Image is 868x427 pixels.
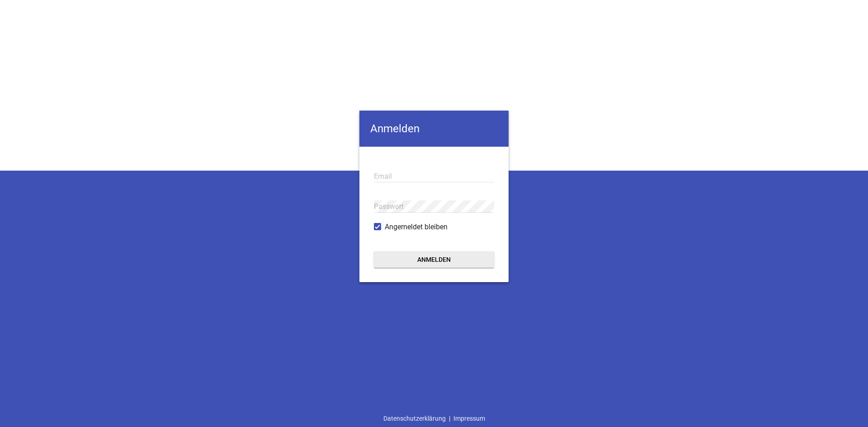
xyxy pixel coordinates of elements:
a: Impressum [450,410,488,427]
span: Angemeldet bleiben [385,222,448,232]
div: | [380,410,488,427]
h4: Anmelden [359,111,509,147]
a: Datenschutzerklärung [380,410,449,427]
button: Anmelden [374,251,494,268]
